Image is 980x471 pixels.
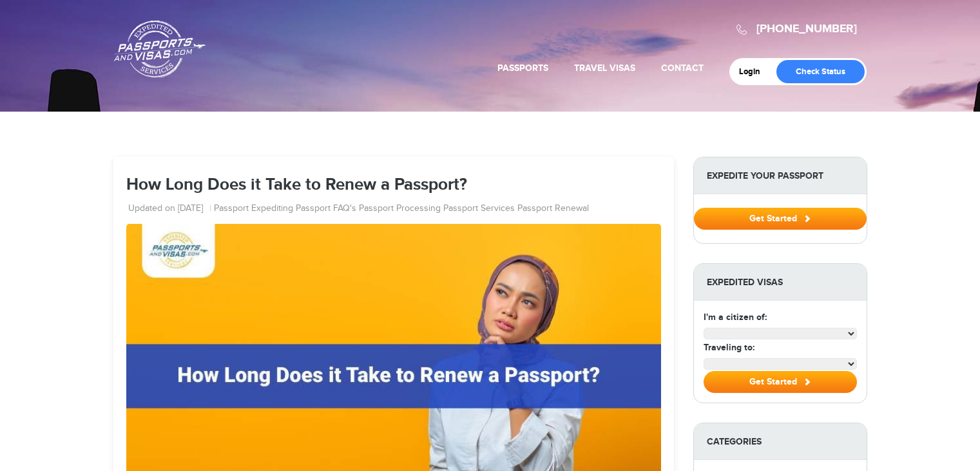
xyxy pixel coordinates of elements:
[704,310,767,324] label: I'm a citizen of:
[296,203,356,215] a: Passport FAQ's
[359,203,441,215] a: Passport Processing
[694,157,867,194] strong: Expedite Your Passport
[114,20,206,78] a: Passports & [DOMAIN_NAME]
[126,176,661,195] h1: How Long Does it Take to Renew a Passport?
[694,423,867,460] strong: Categories
[739,66,769,77] a: Login
[704,371,857,393] button: Get Started
[443,203,515,215] a: Passport Services
[694,213,867,223] a: Get Started
[517,203,589,215] a: Passport Renewal
[704,341,754,354] label: Traveling to:
[694,208,867,230] button: Get Started
[694,264,867,301] strong: Expedited Visas
[574,63,635,74] a: Travel Visas
[128,203,211,215] li: Updated on [DATE]
[214,203,293,215] a: Passport Expediting
[756,22,857,36] a: [PHONE_NUMBER]
[497,63,548,74] a: Passports
[661,63,704,74] a: Contact
[776,60,865,83] a: Check Status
